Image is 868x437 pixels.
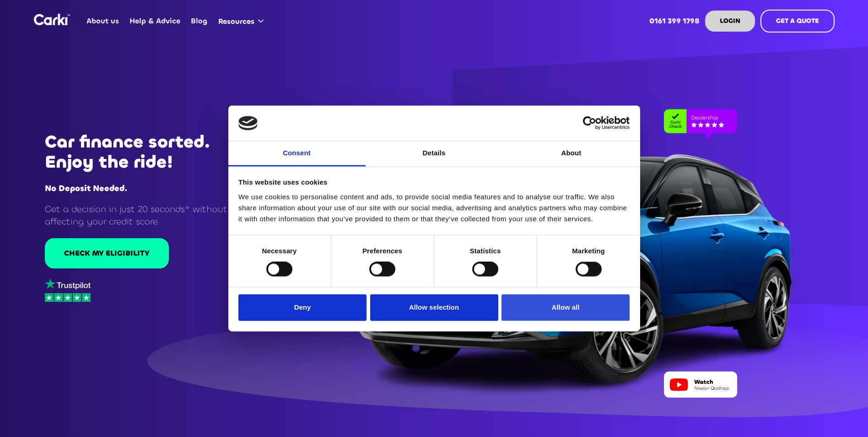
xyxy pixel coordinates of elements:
[186,3,213,39] a: Blog
[572,247,605,255] strong: Marketing
[503,141,640,166] a: About
[34,14,70,25] img: Logo
[760,10,835,33] a: GET A QUOTE
[228,141,366,166] a: Consent
[213,4,273,38] div: Resources
[649,16,700,26] strong: 0161 399 1798
[550,116,630,130] a: Usercentrics Cookiebot - opens in a new window
[720,16,740,25] strong: LOGIN
[45,238,169,268] a: CHECK MY ELIGIBILITY
[45,183,127,194] strong: No Deposit Needed.
[45,293,91,302] img: stars
[81,3,124,39] a: About us
[45,132,250,172] h1: Car finance sorted. Enjoy the ride!
[705,11,755,32] a: LOGIN
[238,116,258,131] img: logo
[644,3,705,39] a: 0161 399 1798
[218,16,254,27] div: Resources
[238,177,630,188] div: This website uses cookies
[501,294,630,321] button: Allow all
[64,248,150,258] div: CHECK MY ELIGIBILITY
[238,294,367,321] button: Deny
[370,294,498,321] button: Allow selection
[262,247,297,255] strong: Necessary
[45,279,91,290] img: trustpilot
[34,14,70,25] a: home
[362,247,402,255] strong: Preferences
[776,16,819,25] strong: GET A QUOTE
[238,191,630,224] div: We use cookies to personalise content and ads, to provide social media features and to analyse ou...
[470,247,501,255] strong: Statistics
[124,3,186,39] a: Help & Advice
[45,203,250,228] p: Get a decision in just 20 seconds* without affecting your credit score
[366,141,503,166] a: Details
